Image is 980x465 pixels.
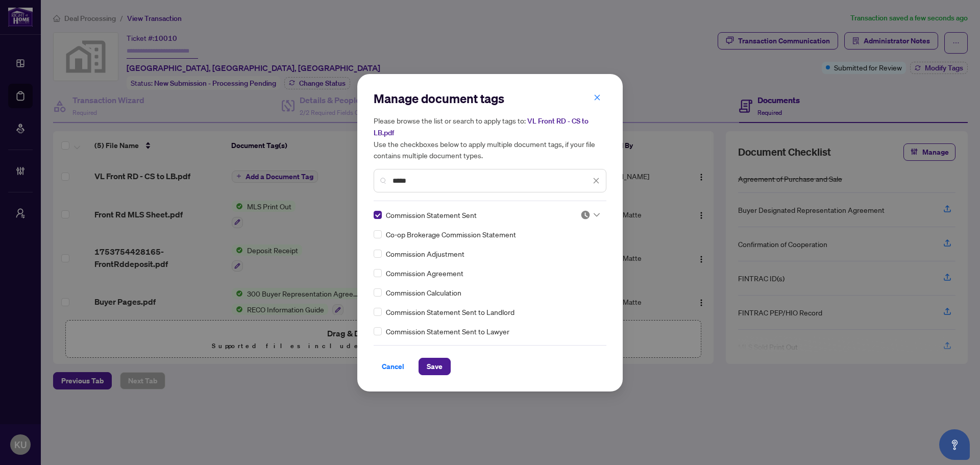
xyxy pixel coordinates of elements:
h5: Please browse the list or search to apply tags to: Use the checkboxes below to apply multiple doc... [374,115,606,161]
span: Commission Adjustment [386,248,464,259]
span: Commission Statement Sent to Landlord [386,306,514,317]
span: Co-op Brokerage Commission Statement [386,229,516,240]
span: Commission Statement Sent [386,209,477,221]
span: Commission Calculation [386,287,461,298]
span: Commission Agreement [386,267,463,279]
button: Open asap [939,429,970,460]
img: status [580,210,591,220]
span: Pending Review [580,210,600,220]
span: close [594,94,601,101]
span: VL Front RD - CS to LB.pdf [374,116,589,137]
h2: Manage document tags [374,90,606,107]
button: Save [419,358,451,375]
span: close [593,177,600,184]
span: Save [427,358,443,375]
span: Cancel [382,358,404,375]
span: Commission Statement Sent to Lawyer [386,326,509,337]
button: Cancel [374,358,412,375]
